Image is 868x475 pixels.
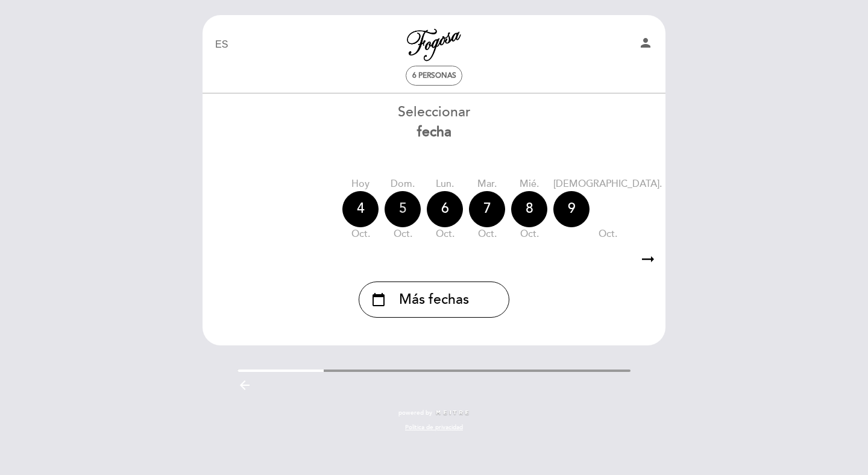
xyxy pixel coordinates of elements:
[342,177,379,191] div: Hoy
[427,191,463,227] div: 6
[511,177,547,191] div: mié.
[638,36,653,50] i: person
[469,177,505,191] div: mar.
[469,227,505,241] div: oct.
[427,177,463,191] div: lun.
[371,289,386,310] i: calendar_today
[435,410,470,416] img: MEITRE
[405,423,463,432] a: Política de privacidad
[427,227,463,241] div: oct.
[639,247,657,272] i: arrow_right_alt
[385,191,421,227] div: 5
[342,191,379,227] div: 4
[385,177,421,191] div: dom.
[342,227,379,241] div: oct.
[385,227,421,241] div: oct.
[511,191,547,227] div: 8
[398,409,432,417] span: powered by
[511,227,547,241] div: oct.
[417,124,451,140] b: fecha
[553,177,662,191] div: [DEMOGRAPHIC_DATA].
[412,71,456,80] span: 6 personas
[553,191,590,227] div: 9
[399,290,469,310] span: Más fechas
[202,102,666,142] div: Seleccionar
[359,28,509,61] a: Parrilla Fogosa
[553,227,662,241] div: oct.
[398,409,470,417] a: powered by
[469,191,505,227] div: 7
[638,36,653,54] button: person
[237,378,252,392] i: arrow_backward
